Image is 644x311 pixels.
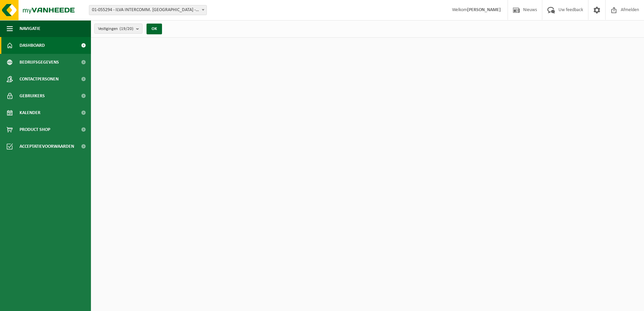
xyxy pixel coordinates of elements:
span: 01-055294 - ILVA INTERCOMM. EREMBODEGEM - EREMBODEGEM [89,5,206,15]
span: Vestigingen [98,24,133,34]
button: Vestigingen(19/20) [94,24,142,34]
span: Contactpersonen [20,71,59,88]
span: Kalender [20,104,40,121]
button: OK [147,24,162,34]
span: 01-055294 - ILVA INTERCOMM. EREMBODEGEM - EREMBODEGEM [89,5,207,15]
span: Product Shop [20,121,50,138]
span: Bedrijfsgegevens [20,54,59,71]
span: Dashboard [20,37,45,54]
span: Acceptatievoorwaarden [20,138,74,155]
strong: [PERSON_NAME] [467,7,501,12]
count: (19/20) [120,27,133,31]
span: Navigatie [20,20,40,37]
span: Gebruikers [20,88,45,104]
